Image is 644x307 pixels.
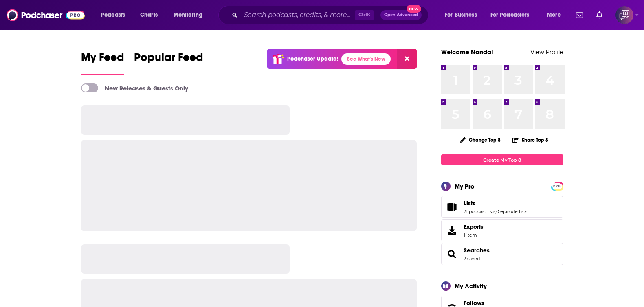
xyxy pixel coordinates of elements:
a: Lists [464,200,527,207]
button: open menu [541,9,571,22]
a: My Feed [81,50,124,75]
span: , [495,208,496,214]
span: Exports [464,223,484,230]
a: Lists [444,201,460,213]
span: Searches [441,243,563,265]
button: Show profile menu [615,6,633,24]
span: Follows [464,299,484,307]
a: Follows [464,299,535,307]
a: 0 episode lists [496,208,527,214]
a: View Profile [530,48,563,56]
div: My Pro [455,182,475,190]
span: For Podcasters [490,9,530,21]
a: Searches [444,248,460,260]
span: Exports [444,225,460,236]
span: Podcasts [101,9,125,21]
span: Ctrl K [355,10,374,20]
span: Open Advanced [384,13,418,17]
a: Welcome Nanda! [441,48,493,56]
div: Search podcasts, credits, & more... [226,6,436,24]
span: My Feed [81,50,124,69]
img: User Profile [615,6,633,24]
button: open menu [439,9,487,22]
span: PRO [552,183,562,189]
input: Search podcasts, credits, & more... [241,9,355,22]
span: Monitoring [174,9,202,21]
a: 21 podcast lists [464,208,495,214]
span: For Business [445,9,477,21]
span: 1 item [464,232,484,238]
a: 2 saved [464,256,480,261]
a: Exports [441,219,563,241]
p: Podchaser Update! [287,55,338,62]
button: open menu [95,9,136,22]
span: Popular Feed [134,50,203,69]
a: Show notifications dropdown [593,8,606,22]
a: Create My Top 8 [441,154,563,165]
span: Logged in as corioliscompany [615,6,633,24]
span: Lists [464,200,475,207]
button: Change Top 8 [455,135,506,145]
span: New [407,5,421,13]
a: Show notifications dropdown [573,8,587,22]
span: More [547,9,561,21]
img: Podchaser - Follow, Share and Rate Podcasts [7,7,85,23]
a: Popular Feed [134,50,203,75]
button: open menu [485,9,541,22]
button: open menu [168,9,213,22]
span: Charts [140,9,158,21]
a: Searches [464,247,490,254]
a: Charts [135,9,163,22]
a: PRO [552,183,562,189]
button: Open AdvancedNew [380,10,422,20]
div: My Activity [455,282,487,290]
a: See What's New [341,53,391,65]
a: New Releases & Guests Only [81,83,188,92]
button: Share Top 8 [512,132,549,148]
span: Lists [441,196,563,218]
